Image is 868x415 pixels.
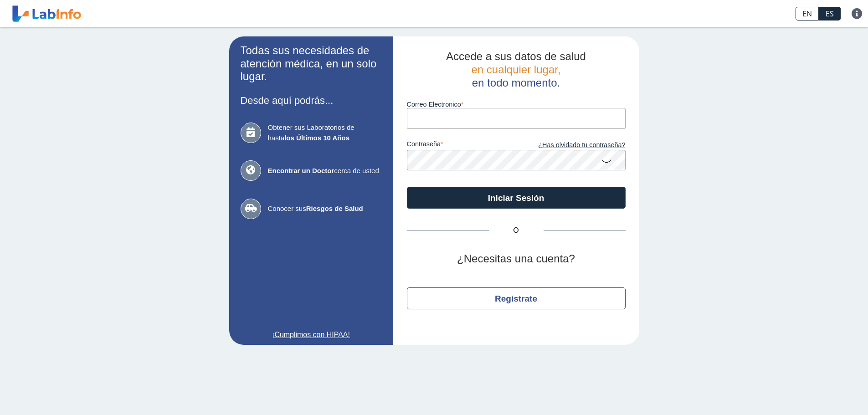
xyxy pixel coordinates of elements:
b: Riesgos de Salud [306,205,363,212]
span: O [489,225,544,236]
span: en todo momento. [472,77,560,89]
button: Iniciar Sesión [407,187,626,209]
h2: Todas sus necesidades de atención médica, en un solo lugar. [241,44,382,83]
button: Regístrate [407,287,626,309]
h2: ¿Necesitas una cuenta? [407,252,626,266]
span: Obtener sus Laboratorios de hasta [268,123,382,143]
b: los Últimos 10 Años [284,134,349,142]
span: Accede a sus datos de salud [446,50,586,62]
span: cerca de usted [268,166,382,176]
label: Correo Electronico [407,101,626,108]
a: ¿Has olvidado tu contraseña? [516,140,626,150]
a: EN [796,7,819,20]
span: en cualquier lugar, [471,63,560,76]
a: ES [819,7,841,20]
a: ¡Cumplimos con HIPAA! [241,329,382,340]
h3: Desde aquí podrás... [241,95,382,106]
label: contraseña [407,140,516,150]
span: Conocer sus [268,204,382,214]
b: Encontrar un Doctor [268,167,334,174]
